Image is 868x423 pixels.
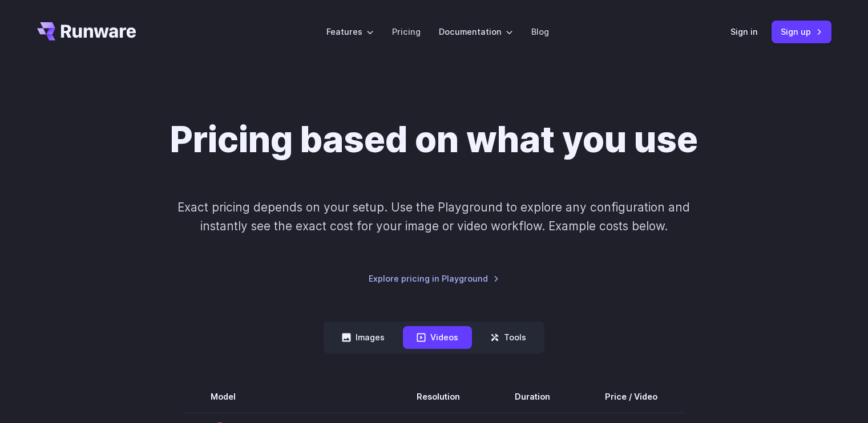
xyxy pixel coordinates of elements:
a: Pricing [392,25,421,38]
th: Resolution [389,381,487,413]
button: Videos [403,326,472,348]
h1: Pricing based on what you use [170,119,698,161]
button: Images [328,326,398,348]
a: Sign in [730,25,758,38]
button: Tools [477,326,540,348]
th: Duration [487,381,578,413]
p: Exact pricing depends on your setup. Use the Playground to explore any configuration and instantl... [156,198,712,236]
label: Features [326,25,374,38]
a: Explore pricing in Playground [369,272,499,285]
a: Blog [531,25,549,38]
label: Documentation [439,25,513,38]
th: Price / Video [578,381,685,413]
a: Go to / [37,22,136,40]
a: Sign up [772,21,831,43]
th: Model [183,381,389,413]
